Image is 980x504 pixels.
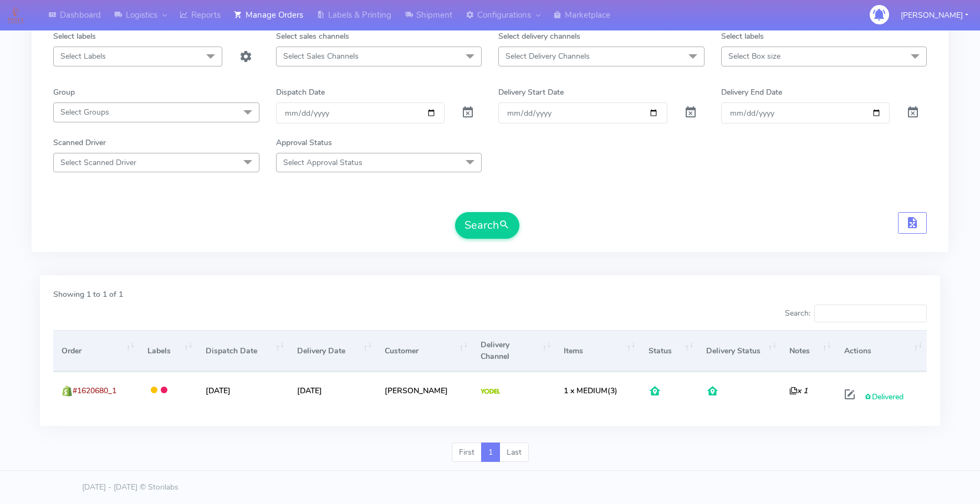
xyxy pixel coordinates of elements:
span: (3) [564,385,617,396]
span: 1 x MEDIUM [564,385,608,396]
th: Actions: activate to sort column ascending [835,330,927,372]
label: Select sales channels [276,30,349,42]
span: Select Approval Status [283,157,363,168]
label: Dispatch Date [276,86,325,98]
th: Status: activate to sort column ascending [640,330,698,372]
label: Select delivery channels [498,30,580,42]
th: Delivery Channel: activate to sort column ascending [472,330,555,372]
span: Select Groups [60,107,109,117]
label: Delivery End Date [721,86,782,98]
label: Select labels [721,30,764,42]
span: Select Delivery Channels [506,51,590,61]
span: Select Scanned Driver [60,157,136,168]
button: Search [455,212,519,239]
label: Showing 1 to 1 of 1 [53,289,123,300]
span: #1620680_1 [73,385,116,396]
span: Delivered [864,392,904,402]
td: [DATE] [197,372,289,409]
th: Customer: activate to sort column ascending [376,330,472,372]
th: Notes: activate to sort column ascending [781,330,835,372]
label: Group [53,86,75,98]
label: Search: [785,305,927,322]
label: Approval Status [276,137,332,148]
th: Delivery Status: activate to sort column ascending [698,330,781,372]
img: shopify.png [62,385,73,397]
a: 1 [481,443,500,462]
span: Select Box size [728,51,780,61]
th: Dispatch Date: activate to sort column ascending [197,330,289,372]
button: [PERSON_NAME] [892,4,977,27]
th: Labels: activate to sort column ascending [139,330,197,372]
input: Search: [814,305,927,322]
label: Select labels [53,30,96,42]
td: [DATE] [289,372,376,409]
th: Delivery Date: activate to sort column ascending [289,330,376,372]
label: Delivery Start Date [498,86,564,98]
th: Order: activate to sort column ascending [53,330,139,372]
span: Select Labels [60,51,106,61]
i: x 1 [789,385,808,396]
label: Scanned Driver [53,137,106,148]
td: [PERSON_NAME] [376,372,472,409]
img: Yodel [481,389,500,394]
span: Select Sales Channels [283,51,359,61]
th: Items: activate to sort column ascending [555,330,640,372]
